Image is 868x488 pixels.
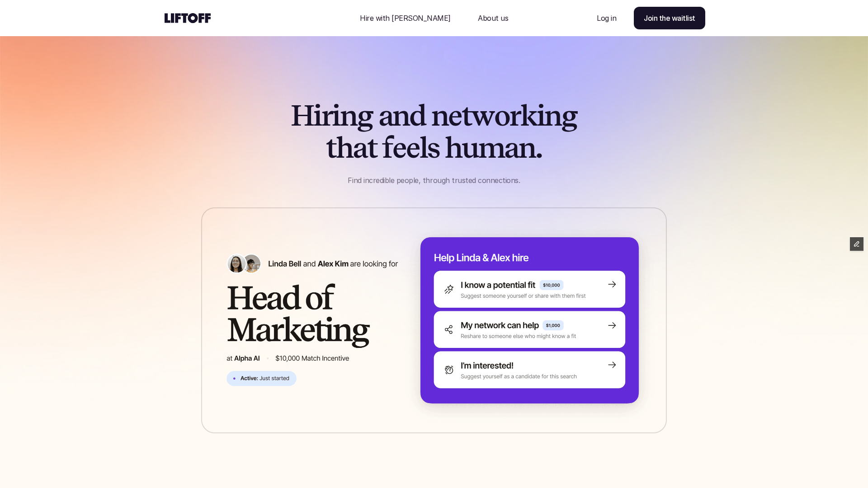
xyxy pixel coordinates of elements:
[520,100,537,131] span: k
[850,237,863,251] button: Edit Framer Content
[321,100,332,131] span: r
[561,100,577,131] span: g
[420,132,427,164] span: l
[353,132,367,164] span: a
[340,100,357,131] span: n
[382,132,392,164] span: f
[634,7,705,29] a: Join the waitlist
[367,132,377,164] span: t
[467,7,519,29] a: Nav Link
[406,132,420,164] span: e
[535,132,542,164] span: .
[349,7,462,29] a: Nav Link
[509,100,520,131] span: r
[504,132,519,164] span: a
[332,100,340,131] span: i
[431,100,448,131] span: n
[478,13,508,23] p: About us
[448,100,462,131] span: e
[644,13,695,23] p: Join the waitlist
[163,175,705,186] p: Find incredible people, through trusted connections.
[291,100,313,131] span: H
[478,132,505,164] span: m
[597,13,616,23] p: Log in
[326,132,336,164] span: t
[427,132,439,164] span: s
[537,100,545,131] span: i
[586,7,627,29] a: Nav Link
[392,100,409,131] span: n
[409,100,426,131] span: d
[360,13,451,23] p: Hire with [PERSON_NAME]
[471,100,494,131] span: w
[544,100,561,131] span: n
[462,132,478,164] span: u
[357,100,373,131] span: g
[445,132,462,164] span: h
[392,132,406,164] span: e
[462,100,472,131] span: t
[519,132,535,164] span: n
[378,100,393,131] span: a
[494,100,509,131] span: o
[313,100,321,131] span: i
[336,132,353,164] span: h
